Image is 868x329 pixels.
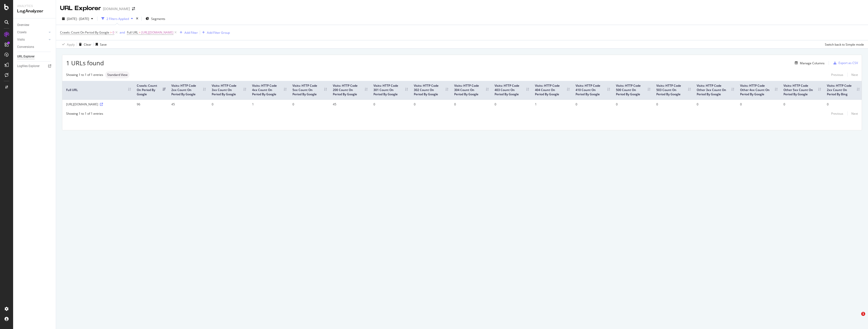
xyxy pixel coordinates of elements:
[106,17,129,21] div: 2 Filters Applied
[208,99,248,109] td: 0
[66,111,103,116] div: Showing 1 to 1 of 1 entries
[17,44,34,50] div: Conversions
[838,61,858,65] div: Export as CSV
[653,81,693,99] th: Visits: HTTP Code 503 Count On Period By Google: activate to sort column ascending
[94,40,107,48] button: Save
[17,22,52,28] a: Overview
[67,17,89,21] span: [DATE] - [DATE]
[861,312,865,316] span: 1
[248,99,289,109] td: 1
[572,99,612,109] td: 0
[17,22,29,28] div: Overview
[248,81,289,99] th: Visits: HTTP Code 4xx Count On Period By Google: activate to sort column ascending
[17,4,52,8] div: Analytics
[133,81,168,99] th: Crawls: Count On Period By Google: activate to sort column ascending
[531,81,572,99] th: Visits: HTTP Code 404 Count On Period By Google: activate to sort column ascending
[168,99,208,109] td: 45
[141,29,173,36] span: [URL][DOMAIN_NAME]
[736,99,780,109] td: 0
[491,81,531,99] th: Visits: HTTP Code 403 Count On Period By Google: activate to sort column ascending
[107,73,127,76] span: Standard View
[113,29,114,36] span: 0
[823,40,864,48] button: Switch back to Simple mode
[66,102,129,106] div: [URL][DOMAIN_NAME]
[780,81,823,99] th: Visits: HTTP Code Other 5xx Count On Period By Google: activate to sort column ascending
[370,81,410,99] th: Visits: HTTP Code 301 Count On Period By Google: activate to sort column ascending
[66,59,104,67] span: 1 URLs found
[200,29,230,36] button: Add Filter Group
[60,4,101,13] div: URL Explorer
[77,40,91,48] button: Clear
[851,312,863,324] iframe: Intercom live chat
[151,17,165,21] span: Segments
[84,42,91,47] div: Clear
[132,7,135,11] div: arrow-right-arrow-left
[60,30,109,35] span: Crawls: Count On Period By Google
[823,99,862,109] td: 0
[531,99,572,109] td: 1
[103,6,130,11] div: [DOMAIN_NAME]
[99,15,135,23] button: 2 Filters Applied
[410,81,450,99] th: Visits: HTTP Code 302 Count On Period By Google: activate to sort column ascending
[793,60,825,66] button: Manage Columns
[17,30,26,35] div: Crawls
[17,37,25,42] div: Visits
[329,81,369,99] th: Visits: HTTP Code 200 Count On Period By Google: activate to sort column ascending
[289,81,329,99] th: Visits: HTTP Code 5xx Count On Period By Google: activate to sort column ascending
[17,44,52,50] a: Conversions
[207,31,230,35] div: Add Filter Group
[491,99,531,109] td: 0
[133,99,168,109] td: 96
[139,30,141,35] span: =
[17,64,40,69] div: Logfiles Explorer
[17,8,52,14] div: LogAnalyzer
[653,99,693,109] td: 0
[66,73,103,77] div: Showing 1 to 1 of 1 entries
[184,31,198,35] div: Add Filter
[450,99,491,109] td: 0
[17,54,52,59] a: URL Explorer
[120,30,125,35] button: and
[800,61,825,65] div: Manage Columns
[60,40,75,48] button: Apply
[120,30,125,35] div: and
[410,99,450,109] td: 0
[612,99,653,109] td: 0
[127,30,138,35] span: Full URL
[105,71,129,78] div: neutral label
[17,64,52,69] a: Logfiles Explorer
[135,16,139,21] div: times
[693,99,736,109] td: 0
[693,81,736,99] th: Visits: HTTP Code Other 3xx Count On Period By Google: activate to sort column ascending
[825,42,864,47] div: Switch back to Simple mode
[612,81,653,99] th: Visits: HTTP Code 500 Count On Period By Google: activate to sort column ascending
[450,81,491,99] th: Visits: HTTP Code 304 Count On Period By Google: activate to sort column ascending
[329,99,369,109] td: 45
[100,42,107,47] div: Save
[67,42,75,47] div: Apply
[62,81,133,99] th: Full URL: activate to sort column ascending
[831,59,858,67] button: Export as CSV
[780,99,823,109] td: 0
[17,37,47,42] a: Visits
[178,29,198,36] button: Add Filter
[370,99,410,109] td: 0
[17,30,47,35] a: Crawls
[208,81,248,99] th: Visits: HTTP Code 3xx Count On Period By Google: activate to sort column ascending
[289,99,329,109] td: 0
[572,81,612,99] th: Visits: HTTP Code 410 Count On Period By Google: activate to sort column ascending
[168,81,208,99] th: Visits: HTTP Code 2xx Count On Period By Google: activate to sort column ascending
[17,54,35,59] div: URL Explorer
[736,81,780,99] th: Visits: HTTP Code Other 4xx Count On Period By Google: activate to sort column ascending
[144,15,167,23] button: Segments
[823,81,862,99] th: Visits: HTTP Code 2xx Count On Period By Bing: activate to sort column ascending
[110,30,112,35] span: >
[60,15,95,23] button: [DATE] - [DATE]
